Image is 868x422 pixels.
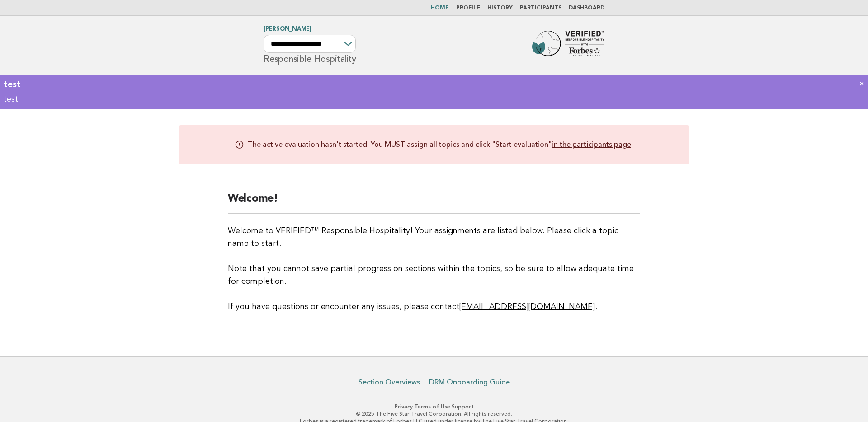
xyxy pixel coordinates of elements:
[228,225,640,313] p: Welcome to VERIFIED™ Responsible Hospitality! Your assignments are listed below. Please click a t...
[459,303,595,311] a: [EMAIL_ADDRESS][DOMAIN_NAME]
[456,5,480,11] a: Profile
[414,403,450,410] a: Terms of Use
[4,79,864,90] div: test
[228,192,640,214] h2: Welcome!
[429,378,510,387] a: DRM Onboarding Guide
[248,140,633,150] p: The active evaluation hasn't started. You MUST assign all topics and click "Start evaluation" .
[431,5,449,11] a: Home
[859,79,864,88] a: ×
[487,5,513,11] a: History
[264,26,311,32] a: [PERSON_NAME]
[157,410,711,417] p: © 2025 The Five Star Travel Corporation. All rights reserved.
[359,378,420,387] a: Section Overviews
[569,5,604,11] a: Dashboard
[452,403,474,410] a: Support
[4,94,864,105] p: test
[264,27,356,64] h1: Responsible Hospitality
[520,5,561,11] a: Participants
[395,403,413,410] a: Privacy
[157,403,711,410] p: · ·
[532,31,604,60] img: Forbes Travel Guide
[552,140,631,149] a: in the participants page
